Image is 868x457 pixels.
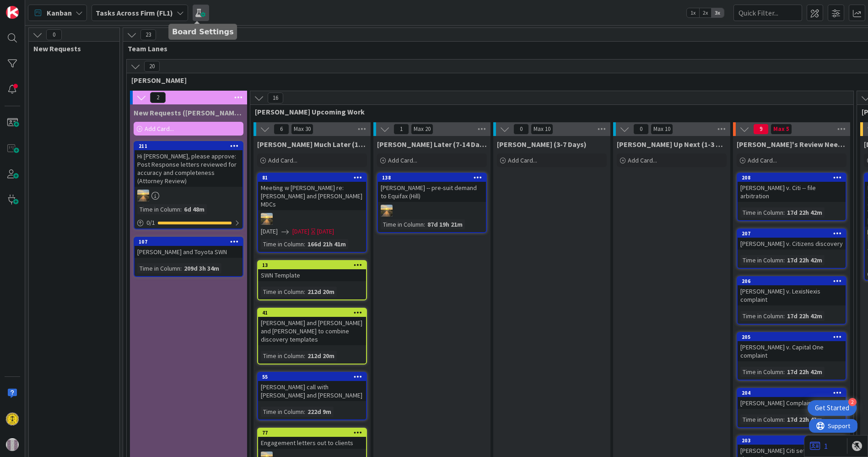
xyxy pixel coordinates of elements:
span: 20 [144,61,160,72]
div: 205 [738,333,846,341]
span: 2 [150,92,166,103]
div: 208 [738,174,846,182]
span: Add Card... [748,156,777,164]
div: Time in Column [740,414,783,424]
div: AS [135,190,243,201]
div: [PERSON_NAME] Complaint [738,397,846,409]
div: 138 [382,174,486,181]
div: 55[PERSON_NAME] call with [PERSON_NAME] and [PERSON_NAME] [258,373,366,401]
span: Add Card... [388,156,417,164]
div: 207 [742,230,846,237]
a: 81Meeting w [PERSON_NAME] re: [PERSON_NAME] and [PERSON_NAME] MDCsAS[DATE][DATE][DATE]Time in Col... [257,173,367,253]
span: : [783,414,785,424]
div: 204[PERSON_NAME] Complaint [738,389,846,409]
div: 208[PERSON_NAME] v. Citi -- file arbitration [738,174,846,202]
span: 1 [394,124,409,135]
div: Max 30 [294,127,311,131]
div: 17d 22h 43m [785,414,825,424]
div: 107 [135,238,243,246]
div: 6d 48m [182,204,207,214]
div: Time in Column [137,204,180,214]
div: 41 [262,310,366,316]
div: Max 10 [534,127,550,131]
span: 0 [46,29,62,40]
span: [DATE] [292,227,309,236]
div: 211 [135,142,243,150]
div: 211 [139,143,243,149]
div: 203 [742,437,846,444]
div: 207[PERSON_NAME] v. Citizens discovery [738,229,846,250]
a: 13SWN TemplateTime in Column:212d 20m [257,260,367,300]
div: 87d 19h 21m [425,219,465,229]
span: 23 [140,29,156,40]
span: Add Card... [145,125,174,133]
div: Engagement letters out to clients [258,437,366,449]
span: New Requests (Adam Inbox) [134,108,243,117]
div: Time in Column [261,239,304,249]
div: Meeting w [PERSON_NAME] re: [PERSON_NAME] and [PERSON_NAME] MDCs [258,182,366,210]
div: AS [378,205,486,217]
img: avatar [6,438,19,451]
a: 1 [810,441,828,452]
div: Time in Column [740,311,783,321]
div: 41 [258,309,366,317]
a: 41[PERSON_NAME] and [PERSON_NAME] and [PERSON_NAME] to combine discovery templatesTime in Column:... [257,308,367,365]
div: 13 [262,262,366,268]
span: Adam Up Next (1-3 Days) [617,140,727,149]
div: Time in Column [261,407,304,417]
div: Time in Column [740,255,783,265]
span: 0 / 1 [146,218,155,228]
img: TG [6,413,19,425]
span: 3x [712,8,724,17]
div: 13SWN Template [258,261,366,281]
span: : [783,311,785,321]
span: : [304,407,305,417]
img: AS [137,190,149,201]
div: 212d 20m [305,351,337,361]
div: 17d 22h 42m [785,255,825,265]
div: 222d 9m [305,407,334,417]
div: 55 [258,373,366,381]
div: 13 [258,261,366,269]
div: Open Get Started checklist, remaining modules: 2 [808,400,857,416]
div: 205 [742,334,846,340]
a: 211Hi [PERSON_NAME], please approve: Post Response letters reviewed for accuracy and completeness... [134,141,243,229]
span: 16 [268,92,283,103]
span: 0 [633,124,649,135]
div: [PERSON_NAME] v. Capital One complaint [738,341,846,361]
span: Add Card... [628,156,657,164]
span: Adam Later (7-14 Days) [377,140,487,149]
a: 208[PERSON_NAME] v. Citi -- file arbitrationTime in Column:17d 22h 42m [737,173,846,221]
span: : [424,219,425,229]
div: Time in Column [261,287,304,297]
span: Support [19,1,42,12]
div: Max 20 [414,127,431,131]
span: Kanban [47,7,72,18]
div: 166d 21h 41m [305,239,348,249]
div: 107[PERSON_NAME] and Toyota SWN [135,238,243,258]
span: [DATE] [261,227,278,236]
div: 138 [378,174,486,182]
span: : [783,367,785,377]
div: 77 [258,429,366,437]
span: Adam Upcoming Work [255,107,842,116]
img: AS [381,205,393,217]
span: Adam Much Later (14+ Days) [257,140,367,149]
div: 204 [742,390,846,396]
div: 208 [742,174,846,181]
a: 204[PERSON_NAME] ComplaintTime in Column:17d 22h 43m [737,388,846,428]
div: 206 [742,278,846,284]
span: : [783,255,785,265]
span: 0 [513,124,529,135]
div: 81Meeting w [PERSON_NAME] re: [PERSON_NAME] and [PERSON_NAME] MDCs [258,174,366,210]
div: Time in Column [740,207,783,218]
span: : [304,351,305,361]
a: 107[PERSON_NAME] and Toyota SWNTime in Column:209d 3h 34m [134,237,243,277]
div: 206 [738,277,846,285]
div: Time in Column [137,263,180,273]
div: [DATE] [317,227,334,236]
div: [PERSON_NAME] v. LexisNexis complaint [738,285,846,305]
div: SWN Template [258,269,366,281]
input: Quick Filter... [733,5,802,21]
div: Get Started [815,403,849,413]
